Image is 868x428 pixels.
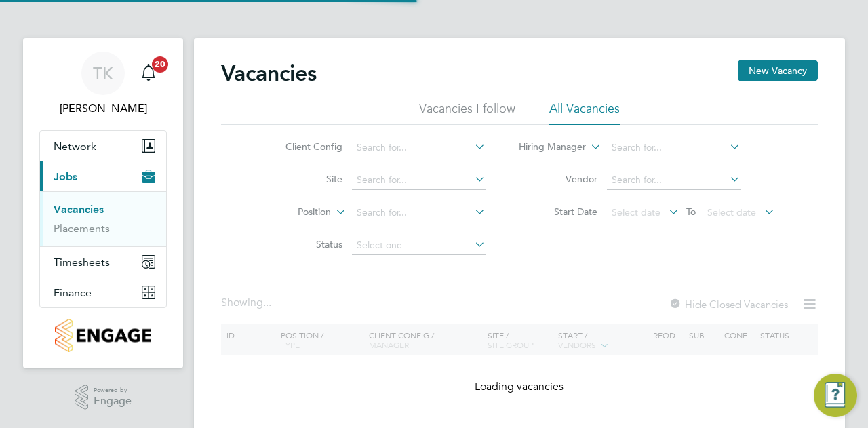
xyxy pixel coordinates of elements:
label: Client Config [264,140,342,153]
button: Finance [40,277,166,307]
span: Select date [612,206,660,218]
label: Position [253,206,331,219]
button: Jobs [40,161,166,191]
span: 20 [152,56,168,73]
input: Search for... [607,138,741,157]
input: Search for... [352,138,486,157]
input: Search for... [352,203,486,222]
button: Engage Resource Center [814,374,857,417]
span: Jobs [54,170,77,183]
span: TK [93,64,113,82]
input: Select one [352,236,486,255]
span: Engage [94,395,132,407]
h2: Vacancies [221,60,317,87]
img: countryside-properties-logo-retina.png [55,319,151,352]
label: Site [264,173,342,185]
a: Vacancies [54,203,104,216]
input: Search for... [607,171,741,190]
a: Powered byEngage [75,385,132,410]
input: Search for... [352,171,486,190]
span: ... [263,296,271,309]
span: Finance [54,286,92,299]
span: Powered by [94,385,132,396]
span: Select date [707,206,756,218]
label: Vendor [519,173,597,185]
span: Timesheets [54,256,110,269]
label: Hide Closed Vacancies [669,298,788,311]
a: Go to home page [39,319,167,352]
span: To [682,203,700,220]
button: Timesheets [40,247,166,277]
div: Showing [221,296,274,310]
label: Hiring Manager [508,140,586,154]
li: Vacancies I follow [419,100,515,125]
button: Network [40,131,166,161]
a: 20 [135,52,162,95]
button: New Vacancy [738,60,818,81]
a: TK[PERSON_NAME] [39,52,167,117]
label: Status [264,238,342,250]
li: All Vacancies [549,100,620,125]
label: Start Date [519,206,597,218]
span: Network [54,140,96,153]
a: Placements [54,222,110,235]
span: Tom Kendall [39,100,167,117]
div: Jobs [40,191,166,246]
nav: Main navigation [23,38,183,368]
